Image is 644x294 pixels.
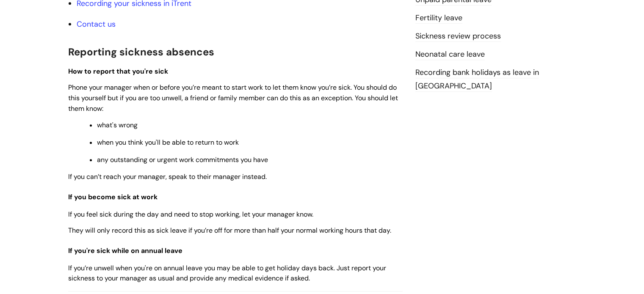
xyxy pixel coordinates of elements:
[97,155,268,164] span: any outstanding or urgent work commitments you have
[68,246,182,255] span: If you're sick while on annual leave
[68,67,168,76] span: How to report that you're sick
[415,67,539,92] a: Recording bank holidays as leave in [GEOGRAPHIC_DATA]
[68,83,398,113] span: Phone your manager when or before you’re meant to start work to let them know you’re sick. You sh...
[415,49,485,60] a: Neonatal care leave
[68,226,391,235] span: They will only record this as sick leave if you’re off for more than half your normal working hou...
[415,13,462,24] a: Fertility leave
[68,210,313,219] span: If you feel sick during the day and need to stop working, let your manager know.
[68,192,158,201] span: If you become sick at work
[415,31,501,42] a: Sickness review process
[77,19,116,29] a: Contact us
[68,172,267,181] span: If you can’t reach your manager, speak to their manager instead.
[97,121,138,129] span: what's wrong
[68,264,386,283] span: If you’re unwell when you're on annual leave you may be able to get holiday days back. Just repor...
[68,45,214,58] span: Reporting sickness absences
[97,138,239,147] span: when you think you'll be able to return to work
